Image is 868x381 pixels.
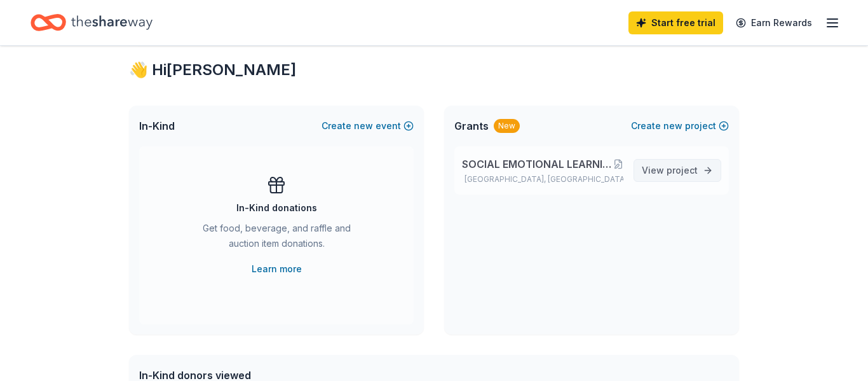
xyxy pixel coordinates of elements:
[462,156,613,172] span: SOCIAL EMOTIONAL LEARNING ROOM FOR MIDDLE SCHOOL STUDENTS
[236,200,317,216] div: In-Kind donations
[663,118,682,134] span: new
[31,8,153,38] a: Home
[354,118,373,134] span: new
[454,118,489,134] span: Grants
[190,221,363,256] div: Get food, beverage, and raffle and auction item donations.
[494,119,520,133] div: New
[628,11,723,34] a: Start free trial
[728,11,820,34] a: Earn Rewards
[631,118,729,134] button: Createnewproject
[462,174,623,184] p: [GEOGRAPHIC_DATA], [GEOGRAPHIC_DATA]
[129,60,739,80] div: 👋 Hi [PERSON_NAME]
[667,165,698,176] span: project
[642,163,698,178] span: View
[252,261,302,277] a: Learn more
[139,118,175,134] span: In-Kind
[634,159,721,182] a: View project
[322,118,414,134] button: Createnewevent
